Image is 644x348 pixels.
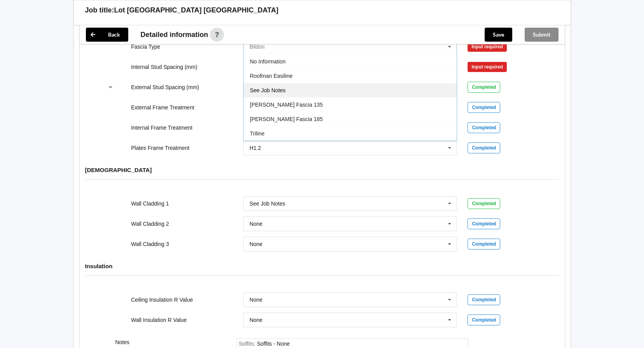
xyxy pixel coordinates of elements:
button: Save [485,28,512,42]
button: reference-toggle [103,80,118,94]
h4: [DEMOGRAPHIC_DATA] [85,166,559,174]
label: Wall Cladding 2 [131,221,169,227]
div: Completed [468,82,500,93]
h3: Lot [GEOGRAPHIC_DATA] [GEOGRAPHIC_DATA] [114,6,279,15]
div: Completed [468,198,500,209]
label: Wall Insulation R Value [131,317,187,323]
div: Completed [468,142,500,153]
label: Wall Cladding 3 [131,241,169,247]
div: None [250,241,262,247]
span: Triline [250,130,265,137]
label: Fascia Type [131,44,160,50]
span: No Information [250,58,286,65]
label: Wall Cladding 1 [131,200,169,207]
label: Internal Stud Spacing (mm) [131,64,197,70]
div: None [250,297,262,302]
button: Back [86,28,128,42]
label: External Frame Treatment [131,104,194,111]
span: [PERSON_NAME] Fascia 185 [250,116,323,122]
label: Ceiling Insulation R Value [131,297,193,303]
div: None [250,221,262,227]
div: Completed [468,102,500,113]
span: Roofman Easiline [250,73,293,79]
h4: Insulation [85,262,559,270]
div: Soffits [257,341,290,347]
span: Detailed information [141,31,208,38]
div: Completed [468,122,500,133]
div: None [250,317,262,323]
div: Completed [468,294,500,305]
div: See Job Notes [250,201,285,206]
div: Completed [468,239,500,250]
div: Input required [468,62,507,72]
label: Internal Frame Treatment [131,125,192,131]
label: Plates Frame Treatment [131,145,189,151]
div: H1.2 [250,145,261,151]
div: Input required [468,42,507,52]
h3: Job title: [85,6,114,15]
span: [PERSON_NAME] Fascia 135 [250,102,323,108]
div: Completed [468,218,500,229]
span: Soffits : [239,341,257,347]
label: External Stud Spacing (mm) [131,84,199,90]
div: Completed [468,315,500,325]
span: See Job Notes [250,87,286,93]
